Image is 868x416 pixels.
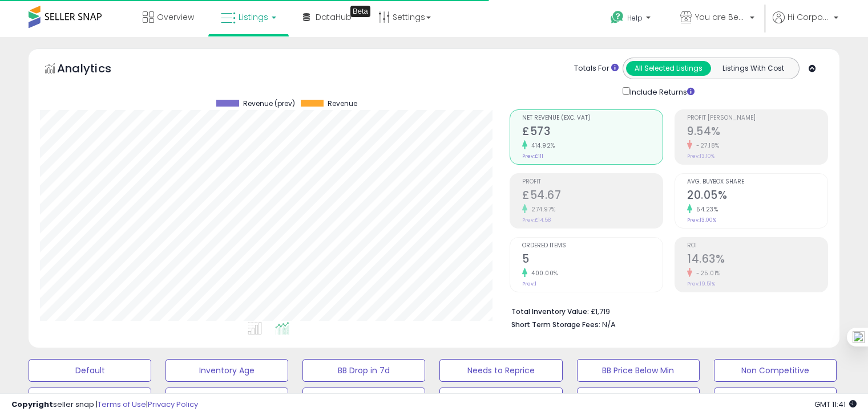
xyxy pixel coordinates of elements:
h2: £573 [522,125,663,140]
button: Needs to Reprice [439,359,562,382]
a: Hi Corporate [773,11,838,37]
a: Privacy Policy [148,399,198,410]
button: BB Price Below Min [577,359,700,382]
span: You are Beautiful ([GEOGRAPHIC_DATA]) [695,11,746,23]
h2: 9.54% [687,125,827,140]
span: DataHub [316,11,352,23]
strong: Copyright [11,399,53,410]
a: Terms of Use [98,399,146,410]
h2: 14.63% [687,252,827,268]
i: Get Help [610,10,624,25]
div: seller snap | | [11,399,198,410]
div: Include Returns [614,85,708,98]
img: one_i.png [853,331,865,343]
small: Prev: £111 [522,153,543,160]
button: Default [29,359,151,382]
h2: 20.05% [687,189,827,204]
button: Non Competitive [714,359,837,382]
b: Total Inventory Value: [511,307,589,316]
span: Revenue (prev) [243,100,295,108]
small: 414.92% [527,141,555,150]
button: Inventory Age [165,359,288,382]
button: Listings With Cost [710,61,796,76]
small: Prev: 19.51% [687,280,715,287]
span: Hi Corporate [788,11,830,23]
span: Avg. Buybox Share [687,179,827,185]
span: Profit [522,179,663,185]
span: 2025-09-16 11:41 GMT [814,399,857,410]
small: Prev: 1 [522,280,536,287]
span: ROI [687,243,827,249]
span: Ordered Items [522,243,663,249]
span: Profit [PERSON_NAME] [687,115,827,121]
small: -25.01% [692,269,721,278]
small: Prev: 13.00% [687,217,716,223]
li: £1,719 [511,304,819,317]
h2: £54.67 [522,189,663,204]
b: Short Term Storage Fees: [511,320,600,329]
small: Prev: 13.10% [687,153,714,160]
small: 400.00% [527,269,558,278]
small: 54.23% [692,205,718,214]
span: Help [627,13,643,23]
small: Prev: £14.58 [522,217,551,223]
h5: Analytics [57,60,134,79]
small: -27.18% [692,141,720,150]
button: BB Drop in 7d [302,359,425,382]
h2: 5 [522,252,663,268]
span: Net Revenue (Exc. VAT) [522,115,663,121]
small: 274.97% [527,205,556,214]
span: N/A [602,319,616,330]
button: All Selected Listings [626,61,711,76]
a: Help [601,2,662,37]
span: Listings [239,11,268,23]
span: Revenue [328,100,357,108]
span: Overview [157,11,194,23]
div: Tooltip anchor [350,6,370,17]
div: Totals For [574,63,619,74]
